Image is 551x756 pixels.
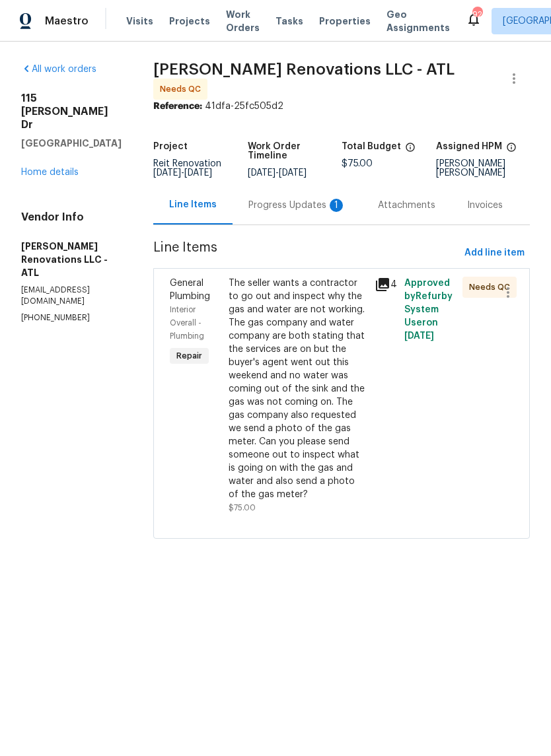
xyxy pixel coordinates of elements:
a: All work orders [21,65,96,74]
span: Line Items [153,241,459,265]
h2: 115 [PERSON_NAME] Dr [21,92,122,131]
p: [EMAIL_ADDRESS][DOMAIN_NAME] [21,285,122,307]
span: $75.00 [229,504,256,512]
div: Line Items [169,198,217,211]
h5: [PERSON_NAME] Renovations LLC - ATL [21,240,122,279]
span: Properties [319,15,371,28]
span: [DATE] [153,168,181,178]
span: Maestro [45,15,89,28]
a: Home details [21,168,79,177]
span: Approved by Refurby System User on [404,279,453,341]
span: General Plumbing [170,279,210,301]
button: Add line item [459,241,530,265]
h5: Work Order Timeline [248,142,342,160]
div: 1 [330,199,343,212]
h5: Assigned HPM [436,142,502,151]
span: [DATE] [184,168,212,178]
h4: Vendor Info [21,211,122,224]
span: [PERSON_NAME] Renovations LLC - ATL [153,61,455,77]
span: Geo Assignments [386,8,450,34]
div: The seller wants a contractor to go out and inspect why the gas and water are not working. The ga... [229,277,367,501]
h5: Total Budget [342,142,401,151]
b: Reference: [153,102,202,111]
span: Needs QC [160,83,206,96]
div: 92 [472,8,482,21]
span: Reit Renovation [153,159,221,178]
span: Repair [171,349,207,362]
span: Add line item [464,245,525,261]
div: Progress Updates [248,199,346,212]
span: - [248,168,307,178]
span: Work Orders [226,8,260,34]
span: [DATE] [248,168,275,178]
span: $75.00 [342,159,373,168]
span: - [153,168,212,178]
span: The hpm assigned to this work order. [506,142,517,159]
div: 4 [375,277,396,292]
h5: [GEOGRAPHIC_DATA] [21,137,122,150]
span: Interior Overall - Plumbing [170,306,204,340]
div: Attachments [378,199,435,212]
span: Visits [126,15,153,28]
p: [PHONE_NUMBER] [21,312,122,324]
span: Tasks [275,17,303,26]
div: 41dfa-25fc505d2 [153,100,530,113]
span: The total cost of line items that have been proposed by Opendoor. This sum includes line items th... [405,142,416,159]
span: [DATE] [404,331,434,341]
div: [PERSON_NAME] [PERSON_NAME] [436,159,531,178]
span: Projects [169,15,210,28]
span: Needs QC [469,281,515,294]
h5: Project [153,142,188,151]
div: Invoices [467,199,503,212]
span: [DATE] [279,168,307,178]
